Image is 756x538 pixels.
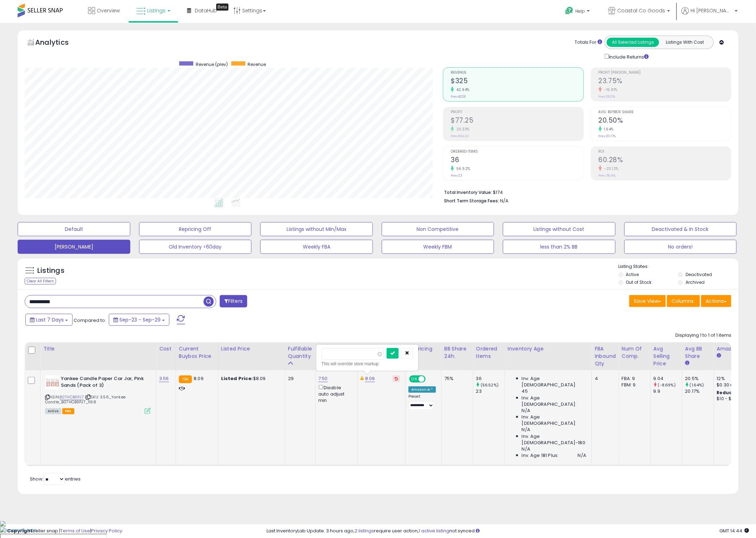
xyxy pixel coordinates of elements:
div: Avg BB Share [685,345,711,360]
div: Disable auto adjust min [318,384,352,404]
span: Help [575,8,585,14]
img: 31kQYP9KO6L._SL40_.jpg [45,375,59,390]
span: Revenue [451,71,583,75]
button: Listings With Cost [659,38,711,47]
span: Coastal Co Goods [617,7,665,14]
button: Save View [629,295,666,307]
div: 29 [288,375,310,382]
h5: Analytics [35,37,82,49]
button: Default [18,222,130,236]
label: Archived [686,279,705,285]
div: Totals For [575,39,602,46]
button: All Selected Listings [607,38,659,47]
div: Amazon AI * [408,386,436,393]
div: Repricing [408,345,438,353]
span: Listings [147,7,165,14]
span: Inv. Age [DEMOGRAPHIC_DATA]: [522,395,586,408]
span: N/A [522,446,530,452]
button: Listings without Cost [503,222,616,236]
h5: Listings [37,266,64,276]
small: Prev: 28.21% [599,94,616,99]
a: Hi [PERSON_NAME] [681,7,738,23]
div: FBA inbound Qty [595,345,616,367]
div: Current Buybox Price [179,345,215,360]
small: -15.81% [602,87,618,92]
button: Last 7 Days [25,314,73,326]
small: Prev: 78.41% [599,173,616,178]
span: N/A [522,427,530,433]
label: Out of Stock [626,279,652,285]
h2: 36 [451,156,583,165]
small: (56.52%) [481,382,499,388]
span: Inv. Age 181 Plus: [522,452,559,459]
button: Deactivated & In Stock [624,222,737,236]
b: Short Term Storage Fees: [444,198,499,204]
h2: 20.50% [599,116,731,126]
button: Filters [220,295,247,307]
span: Revenue [248,61,266,67]
i: Get Help [565,6,574,15]
button: [PERSON_NAME] [18,240,130,254]
div: Num of Comp. [622,345,648,360]
small: 1.64% [602,127,614,132]
span: Ordered Items [451,150,583,154]
div: Cost [159,345,173,353]
span: Last 7 Days [36,316,64,323]
button: Non Competitive [382,222,494,236]
div: Include Returns [599,53,657,60]
div: Listed Price [221,345,282,353]
span: Overview [97,7,120,14]
span: Hi [PERSON_NAME] [691,7,733,14]
small: 56.52% [454,166,470,171]
div: 20.5% [685,375,714,382]
span: Profit [451,110,583,114]
h2: 23.75% [599,77,731,86]
b: Listed Price: [221,375,253,382]
span: N/A [500,197,508,204]
p: Listing States: [619,263,738,270]
small: Prev: $64.20 [451,134,469,138]
small: (1.64%) [690,382,704,388]
div: FBM: 9 [622,382,645,388]
div: 4 [595,375,613,382]
a: B07HCB6PJ7 [60,394,84,400]
a: 7.50 [318,375,328,382]
span: 8.09 [194,375,204,382]
span: Inv. Age [DEMOGRAPHIC_DATA]-180: [522,433,586,446]
div: Clear All Filters [25,278,56,285]
label: Deactivated [686,271,712,277]
button: Columns [667,295,700,307]
li: $174 [444,188,726,196]
div: Avg Selling Price [654,345,679,367]
button: Listings without Min/Max [260,222,373,236]
span: All listings currently available for purchase on Amazon [45,408,61,414]
h2: 60.28% [599,156,731,165]
b: Total Inventory Value: [444,189,492,195]
small: Prev: $228 [451,94,466,99]
span: Show: entries [30,476,81,482]
div: 20.17% [685,388,714,395]
div: 75% [444,375,468,382]
button: Weekly FBA [260,240,373,254]
div: Tooltip anchor [216,4,229,11]
span: Profit [PERSON_NAME] [599,71,731,75]
a: Help [560,1,597,23]
span: N/A [522,408,530,414]
div: 9.9 [654,388,682,395]
b: Yankee Candle Paper Car Jar, Pink Sands (Pack of 3) [61,375,146,390]
div: FBA: 9 [622,375,645,382]
small: (-8.69%) [658,382,676,388]
div: $8.09 [221,375,280,382]
span: FBA [62,408,74,414]
small: 42.94% [454,87,470,92]
small: Prev: 20.17% [599,134,616,138]
div: 23 [476,388,505,395]
span: Columns [671,298,694,305]
small: Prev: 23 [451,173,462,178]
h2: $77.25 [451,116,583,126]
div: Preset: [408,394,436,410]
span: DataHub [195,7,217,14]
small: FBA [179,375,192,383]
div: Title [43,345,153,353]
small: -23.12% [602,166,619,171]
